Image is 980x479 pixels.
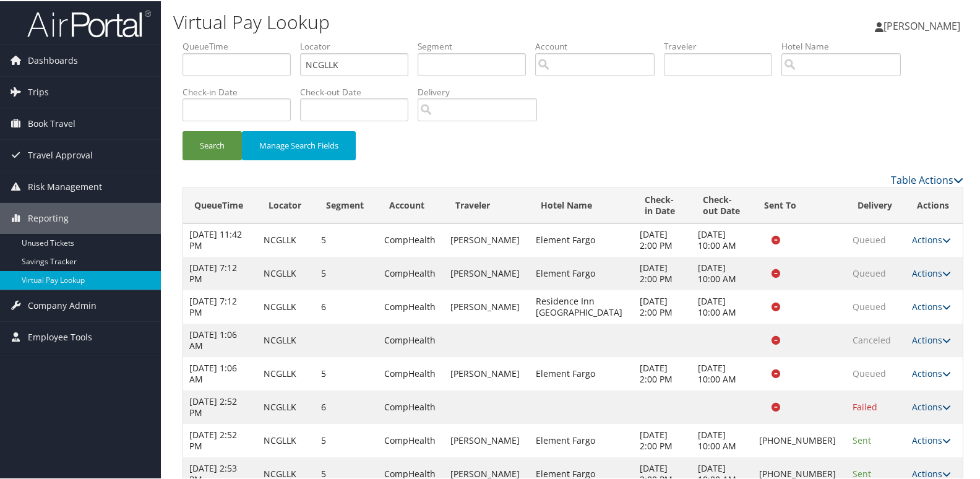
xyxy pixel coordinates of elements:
label: Account [535,39,664,51]
td: 6 [315,389,377,423]
td: CompHealth [378,322,445,356]
td: NCGLLK [257,289,315,322]
a: Actions [912,266,951,278]
span: Queued [853,233,886,244]
a: Table Actions [891,172,963,186]
td: [PERSON_NAME] [444,256,530,289]
th: QueueTime: activate to sort column ascending [183,187,257,222]
td: [DATE] 2:00 PM [634,256,692,289]
td: [DATE] 10:00 AM [692,356,753,389]
span: [PERSON_NAME] [883,18,960,32]
td: [DATE] 1:06 AM [183,356,257,389]
td: [DATE] 2:00 PM [634,289,692,322]
span: Sent [853,467,871,478]
td: NCGLLK [257,389,315,423]
label: Delivery [418,85,546,97]
td: [DATE] 11:42 PM [183,222,257,256]
td: [DATE] 1:06 AM [183,322,257,356]
a: Actions [912,366,951,378]
td: [DATE] 10:00 AM [692,222,753,256]
td: [DATE] 2:00 PM [634,222,692,256]
td: [PERSON_NAME] [444,222,530,256]
td: NCGLLK [257,222,315,256]
td: Element Fargo [530,423,633,456]
td: [DATE] 2:00 PM [634,356,692,389]
td: Element Fargo [530,256,633,289]
td: [DATE] 2:52 PM [183,423,257,456]
a: Actions [912,433,951,445]
a: Actions [912,233,951,244]
th: Check-out Date: activate to sort column ascending [692,187,753,222]
span: Risk Management [28,170,102,201]
th: Actions [906,187,963,222]
span: Travel Approval [28,139,93,170]
td: [DATE] 7:12 PM [183,256,257,289]
span: Queued [853,366,886,378]
td: CompHealth [378,389,445,423]
label: Check-out Date [300,85,418,97]
td: CompHealth [378,423,445,456]
td: CompHealth [378,256,445,289]
span: Employee Tools [28,321,92,352]
td: 5 [315,222,377,256]
td: NCGLLK [257,256,315,289]
td: NCGLLK [257,322,315,356]
td: [DATE] 10:00 AM [692,256,753,289]
a: [PERSON_NAME] [875,6,973,43]
td: [PERSON_NAME] [444,289,530,322]
th: Sent To: activate to sort column descending [753,187,846,222]
th: Traveler: activate to sort column ascending [444,187,530,222]
a: Actions [912,400,951,412]
td: [DATE] 2:00 PM [634,423,692,456]
img: airportal-logo.png [27,8,151,37]
td: Residence Inn [GEOGRAPHIC_DATA] [530,289,633,322]
span: Reporting [28,202,69,233]
td: Element Fargo [530,222,633,256]
td: CompHealth [378,222,445,256]
label: Hotel Name [781,39,910,51]
span: Queued [853,300,886,311]
td: NCGLLK [257,423,315,456]
td: [DATE] 10:00 AM [692,423,753,456]
td: 5 [315,256,377,289]
a: Actions [912,467,951,478]
th: Locator: activate to sort column ascending [257,187,315,222]
td: [PHONE_NUMBER] [753,423,846,456]
th: Account: activate to sort column ascending [378,187,445,222]
td: CompHealth [378,289,445,322]
td: CompHealth [378,356,445,389]
span: Sent [853,433,871,445]
td: [PERSON_NAME] [444,423,530,456]
label: Locator [300,39,418,51]
td: [DATE] 2:52 PM [183,389,257,423]
button: Search [183,130,242,159]
th: Delivery: activate to sort column ascending [846,187,906,222]
span: Book Travel [28,107,75,138]
a: Actions [912,333,951,345]
label: Check-in Date [183,85,300,97]
label: Traveler [664,39,781,51]
td: NCGLLK [257,356,315,389]
td: 5 [315,356,377,389]
td: [DATE] 10:00 AM [692,289,753,322]
th: Hotel Name: activate to sort column ascending [530,187,633,222]
td: 5 [315,423,377,456]
td: 6 [315,289,377,322]
span: Failed [853,400,877,412]
th: Segment: activate to sort column ascending [315,187,377,222]
button: Manage Search Fields [242,130,356,159]
span: Company Admin [28,289,97,320]
h1: Virtual Pay Lookup [173,8,706,34]
label: Segment [418,39,535,51]
td: Element Fargo [530,356,633,389]
td: [DATE] 7:12 PM [183,289,257,322]
span: Dashboards [28,44,78,75]
th: Check-in Date: activate to sort column ascending [634,187,692,222]
td: [PERSON_NAME] [444,356,530,389]
span: Canceled [853,333,891,345]
a: Actions [912,300,951,311]
span: Trips [28,76,49,106]
label: QueueTime [183,39,300,51]
span: Queued [853,266,886,278]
